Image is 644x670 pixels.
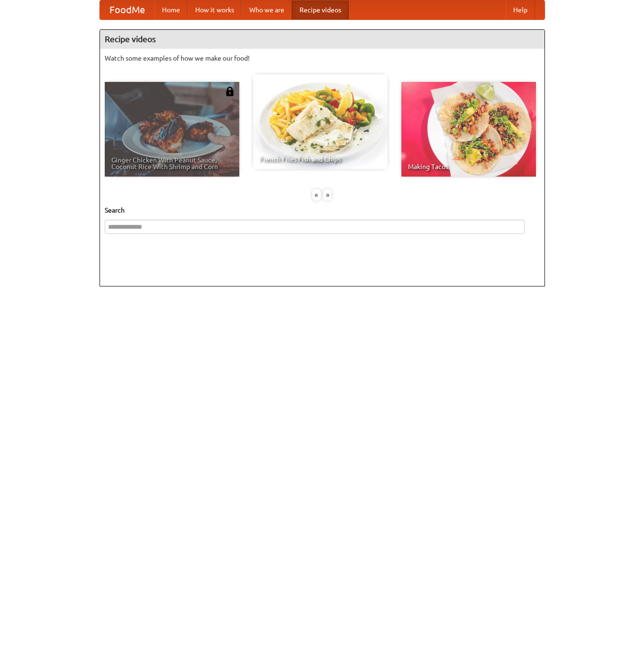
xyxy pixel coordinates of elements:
[253,74,388,169] a: French Fries Fish and Chips
[154,0,188,19] a: Home
[408,163,529,170] span: Making Tacos
[100,0,154,19] a: FoodMe
[100,30,544,49] h4: Recipe videos
[260,156,381,162] span: French Fries Fish and Chips
[401,82,536,177] a: Making Tacos
[242,0,292,19] a: Who we are
[292,0,349,19] a: Recipe videos
[105,205,540,215] h5: Search
[225,87,235,96] img: 483408.png
[506,0,535,19] a: Help
[105,54,540,63] p: Watch some examples of how we make our food!
[323,189,332,201] div: »
[312,189,321,201] div: «
[188,0,242,19] a: How it works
